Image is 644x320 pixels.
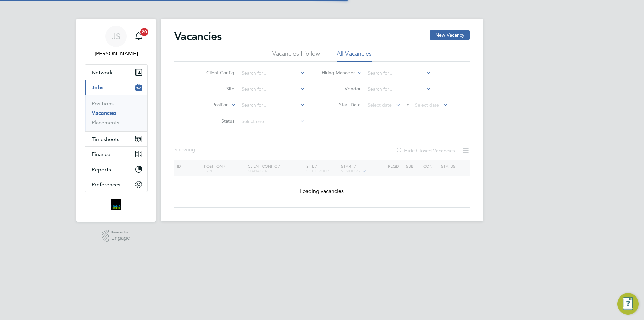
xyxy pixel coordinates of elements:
[140,28,148,36] span: 20
[195,146,199,153] span: ...
[111,230,130,235] span: Powered by
[196,118,234,124] label: Status
[85,147,147,162] button: Finance
[85,162,147,177] button: Reports
[102,230,130,242] a: Powered byEngage
[415,102,439,108] span: Select date
[617,293,639,315] button: Engage Resource Center
[239,117,305,126] input: Select one
[396,147,455,154] label: Hide Closed Vacancies
[92,110,116,116] a: Vacancies
[85,65,147,80] button: Network
[112,32,120,41] span: JS
[111,199,121,210] img: bromak-logo-retina.png
[111,235,130,241] span: Engage
[92,166,111,173] span: Reports
[196,70,234,76] label: Client Config
[365,85,431,94] input: Search for...
[85,50,148,58] span: Julia Scholes
[322,86,361,92] label: Vendor
[368,102,392,108] span: Select date
[430,30,470,40] button: New Vacancy
[85,95,147,131] div: Jobs
[239,68,305,78] input: Search for...
[337,50,372,62] li: All Vacancies
[92,151,110,157] span: Finance
[76,19,156,222] nav: Main navigation
[239,101,305,110] input: Search for...
[322,102,361,108] label: Start Date
[365,68,431,78] input: Search for...
[92,136,119,142] span: Timesheets
[402,100,411,109] span: To
[174,30,222,43] h2: Vacancies
[92,69,113,76] span: Network
[85,132,147,146] button: Timesheets
[92,119,119,126] a: Placements
[92,100,114,107] a: Positions
[174,146,201,153] div: Showing
[85,80,147,95] button: Jobs
[92,84,103,91] span: Jobs
[316,70,355,76] label: Hiring Manager
[85,26,148,58] a: JS[PERSON_NAME]
[92,181,120,188] span: Preferences
[85,199,148,210] a: Go to home page
[85,177,147,192] button: Preferences
[272,50,320,62] li: Vacancies I follow
[239,85,305,94] input: Search for...
[196,86,234,92] label: Site
[132,26,145,47] a: 20
[190,102,229,108] label: Position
